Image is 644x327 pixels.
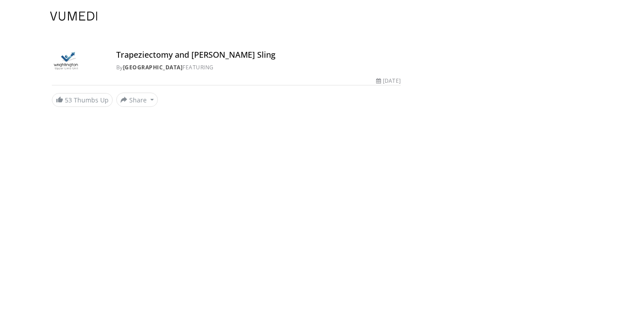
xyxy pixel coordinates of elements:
[50,12,97,21] img: VuMedi Logo
[376,77,400,85] div: [DATE]
[123,64,183,71] a: [GEOGRAPHIC_DATA]
[52,93,113,107] a: 53 Thumbs Up
[116,50,401,60] h4: Trapeziectomy and [PERSON_NAME] Sling
[116,93,158,107] button: Share
[65,96,72,104] span: 53
[52,50,80,72] img: Wrightington Hospital
[116,64,401,72] div: By FEATURING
